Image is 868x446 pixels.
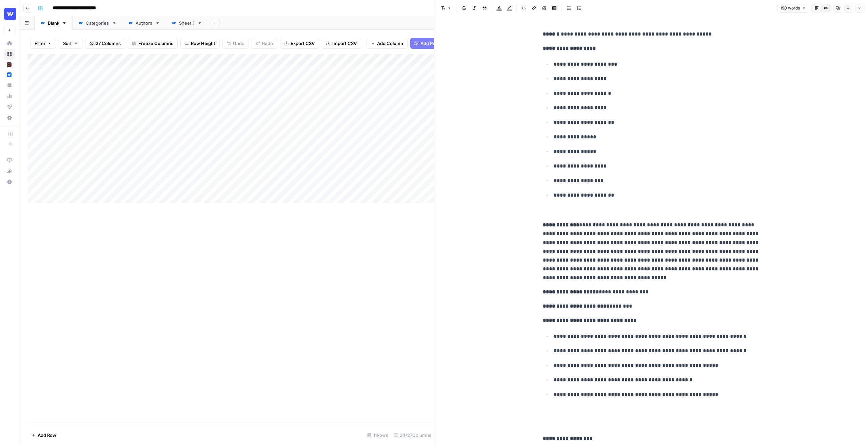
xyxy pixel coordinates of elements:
button: Add Row [27,430,60,441]
img: x9pvq66k5d6af0jwfjov4in6h5zj [7,62,12,67]
span: Add Row [38,432,56,439]
span: Freeze Columns [138,40,173,47]
span: Row Height [191,40,215,47]
div: What's new? [4,166,15,176]
div: Sheet 1 [179,20,195,26]
div: 11 Rows [364,430,391,441]
span: Sort [63,40,72,47]
button: 190 words [777,4,809,13]
a: Your Data [4,80,15,91]
span: 190 words [780,5,800,11]
button: Workspace: Webflow [4,5,15,22]
button: Undo [222,38,249,49]
span: Filter [35,40,45,47]
a: Usage [4,91,15,102]
span: Add Column [377,40,403,47]
div: 24/27 Columns [391,430,434,441]
a: Categories [73,16,122,30]
button: Freeze Columns [128,38,178,49]
button: Redo [252,38,277,49]
span: Export CSV [291,40,315,47]
button: Add Power Agent [410,38,461,49]
span: 27 Columns [96,40,121,47]
a: Flightpath [4,102,15,112]
a: Blank [35,16,73,30]
button: Export CSV [280,38,319,49]
span: Redo [262,40,273,47]
a: Home [4,38,15,49]
a: AirOps Academy [4,155,15,166]
a: Authors [122,16,166,30]
button: Sort [59,38,82,49]
div: Authors [136,20,153,26]
button: What's new? [4,166,15,177]
button: 27 Columns [85,38,125,49]
div: Categories [86,20,109,26]
img: Webflow Logo [4,8,16,20]
button: Filter [30,38,56,49]
button: Add Column [367,38,408,49]
div: Blank [48,20,59,26]
button: Import CSV [322,38,361,49]
img: a1pu3e9a4sjoov2n4mw66knzy8l8 [7,72,12,77]
a: Browse [4,49,15,60]
button: Help + Support [4,177,15,187]
a: Settings [4,112,15,123]
button: Row Height [180,38,220,49]
span: Undo [233,40,244,47]
a: Sheet 1 [166,16,208,30]
span: Add Power Agent [420,40,457,47]
span: Import CSV [332,40,357,47]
